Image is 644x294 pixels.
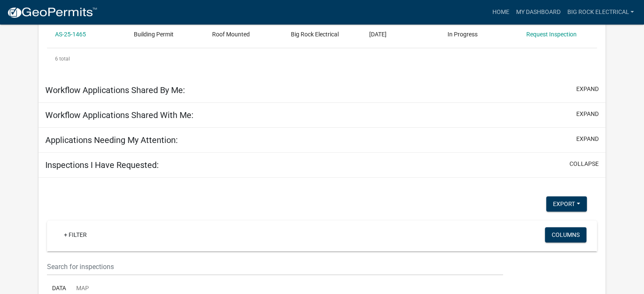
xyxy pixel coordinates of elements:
button: collapse [569,159,599,168]
span: Roof Mounted [212,31,250,38]
span: 08/11/2025 [369,31,387,38]
button: Columns [545,227,586,242]
h5: Inspections I Have Requested: [45,160,159,170]
h5: Workflow Applications Shared By Me: [45,85,185,95]
a: Home [489,4,512,20]
button: expand [576,110,599,118]
a: AS-25-1465 [55,31,86,38]
div: 6 total [47,48,597,69]
span: Building Permit [134,31,174,38]
input: Search for inspections [47,258,503,275]
a: My Dashboard [512,4,564,20]
span: Big Rock Electrical [291,31,339,38]
span: In Progress [448,31,478,38]
button: expand [576,85,599,93]
button: Export [546,196,587,212]
h5: Applications Needing My Attention: [45,135,178,145]
a: Request Inspection [526,31,577,38]
button: expand [576,135,599,143]
a: Big Rock Electrical [564,4,637,20]
a: + Filter [57,227,94,242]
h5: Workflow Applications Shared With Me: [45,110,193,120]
